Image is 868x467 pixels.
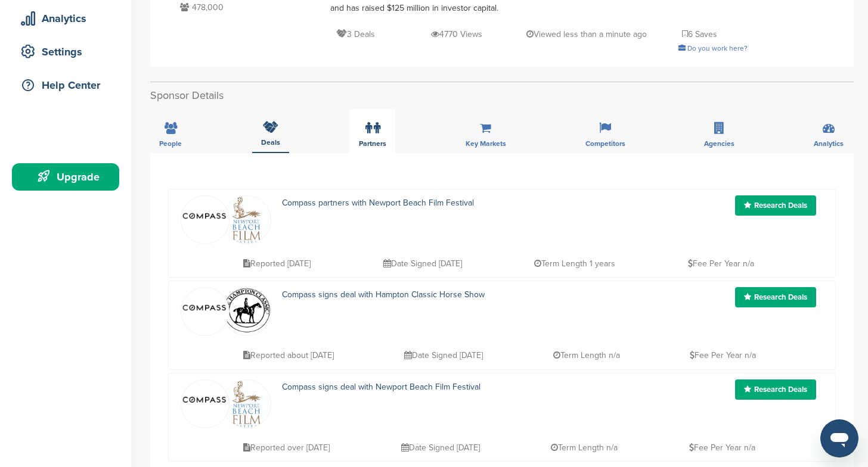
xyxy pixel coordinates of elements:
[18,74,119,96] div: Help Center
[735,379,816,400] a: Research Deals
[682,27,717,42] p: 6 Saves
[534,256,615,271] p: Term Length 1 years
[243,256,311,271] p: Reported [DATE]
[150,88,854,104] h2: Sponsor Details
[401,440,480,455] p: Date Signed [DATE]
[553,348,620,363] p: Term Length n/a
[551,440,618,455] p: Term Length n/a
[12,163,119,191] a: Upgrade
[261,139,280,146] span: Deals
[690,348,756,363] p: Fee Per Year n/a
[336,27,375,42] p: 3 Deals
[814,140,844,147] span: Analytics
[689,440,755,455] p: Fee Per Year n/a
[735,195,816,216] a: Research Deals
[688,256,754,271] p: Fee Per Year n/a
[735,287,816,307] a: Research Deals
[820,419,858,457] iframe: Button to launch messaging window
[18,8,119,29] div: Analytics
[359,140,386,147] span: Partners
[687,44,748,52] span: Do you work here?
[181,300,229,316] img: Screen shot 2015 11 24 at 11.18.55 am
[243,440,330,455] p: Reported over [DATE]
[12,5,119,32] a: Analytics
[181,391,229,408] img: Screen shot 2015 11 24 at 11.18.55 am
[431,27,482,42] p: 4770 Views
[704,140,734,147] span: Agencies
[404,348,483,363] p: Date Signed [DATE]
[466,140,506,147] span: Key Markets
[12,38,119,66] a: Settings
[159,140,182,147] span: People
[282,289,485,300] a: Compass signs deal with Hampton Classic Horse Show
[678,44,748,52] a: Do you work here?
[282,382,480,392] a: Compass signs deal with Newport Beach Film Festival
[243,348,334,363] p: Reported about [DATE]
[18,166,119,188] div: Upgrade
[18,41,119,63] div: Settings
[585,140,625,147] span: Competitors
[223,380,271,428] img: Logo for sponsor pitch
[181,208,229,225] img: Screen shot 2015 11 24 at 11.18.55 am
[526,27,647,42] p: Viewed less than a minute ago
[282,198,474,208] a: Compass partners with Newport Beach Film Festival
[223,196,271,244] img: Logo for sponsor pitch
[223,288,271,334] img: Open uri20141112 64162 1vkpg40?1415810060
[383,256,462,271] p: Date Signed [DATE]
[12,71,119,99] a: Help Center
